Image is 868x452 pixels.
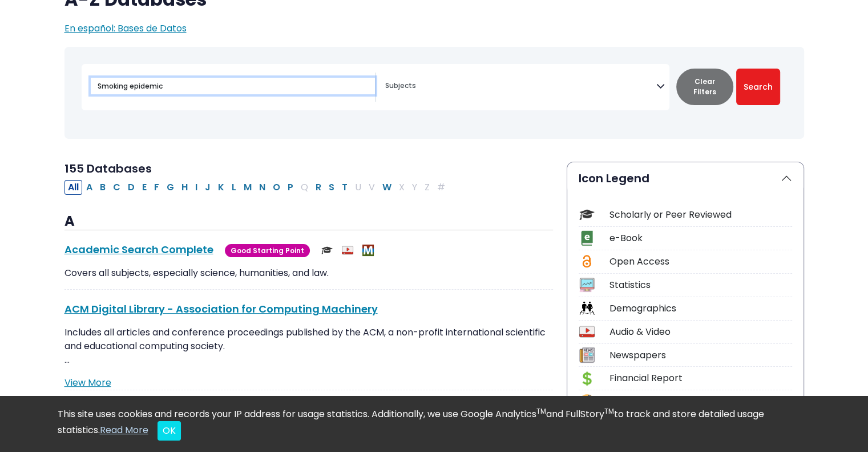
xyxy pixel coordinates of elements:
[321,245,333,256] img: Scholarly or Peer Reviewed
[736,69,780,105] button: Submit for Search Results
[609,371,792,385] div: Financial Report
[567,162,804,194] button: Icon Legend
[64,180,450,193] div: Alpha-list to filter by first letter of database name
[110,180,124,195] button: Filter Results C
[385,82,656,91] textarea: Search
[64,22,187,35] a: En español: Bases de Datos
[579,301,595,316] img: Icon Demographics
[379,180,395,195] button: Filter Results W
[676,69,733,105] button: Clear Filters
[325,180,338,195] button: Filter Results S
[284,180,297,195] button: Filter Results P
[151,180,163,195] button: Filter Results F
[225,244,310,257] span: Good Starting Point
[604,406,614,416] sup: TM
[269,180,284,195] button: Filter Results O
[215,180,228,195] button: Filter Results K
[64,326,553,367] p: Includes all articles and conference proceedings published by the ACM, a non-profit international...
[201,180,214,195] button: Filter Results J
[579,371,595,386] img: Icon Financial Report
[579,394,595,410] img: Icon Company Information
[338,180,351,195] button: Filter Results T
[178,180,191,195] button: Filter Results H
[240,180,255,195] button: Filter Results M
[124,180,138,195] button: Filter Results D
[64,242,213,257] a: Academic Search Complete
[609,302,792,315] div: Demographics
[579,277,595,293] img: Icon Statistics
[83,180,96,195] button: Filter Results A
[609,278,792,292] div: Statistics
[609,231,792,245] div: e-Book
[64,213,553,230] h3: A
[609,349,792,362] div: Newspapers
[256,180,269,195] button: Filter Results N
[139,180,150,195] button: Filter Results E
[64,376,111,389] a: View More
[579,347,595,363] img: Icon Newspapers
[58,407,811,441] div: This site uses cookies and records your IP address for usage statistics. Additionally, we use Goo...
[536,406,546,416] sup: TM
[609,395,792,409] div: Company Information
[64,302,378,316] a: ACM Digital Library - Association for Computing Machinery
[192,180,201,195] button: Filter Results I
[64,47,804,139] nav: Search filters
[163,180,177,195] button: Filter Results G
[228,180,240,195] button: Filter Results L
[609,255,792,269] div: Open Access
[609,208,792,222] div: Scholarly or Peer Reviewed
[64,180,82,195] button: All
[362,245,374,256] img: MeL (Michigan electronic Library)
[96,180,109,195] button: Filter Results B
[158,421,181,441] button: Close
[579,230,595,246] img: Icon e-Book
[100,423,148,437] a: Read More
[91,78,375,94] input: Search database by title or keyword
[342,245,353,256] img: Audio & Video
[579,207,595,222] img: Icon Scholarly or Peer Reviewed
[312,180,325,195] button: Filter Results R
[579,324,595,339] img: Icon Audio & Video
[64,266,553,280] p: Covers all subjects, especially science, humanities, and law.
[609,325,792,339] div: Audio & Video
[64,161,152,177] span: 155 Databases
[580,254,594,269] img: Icon Open Access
